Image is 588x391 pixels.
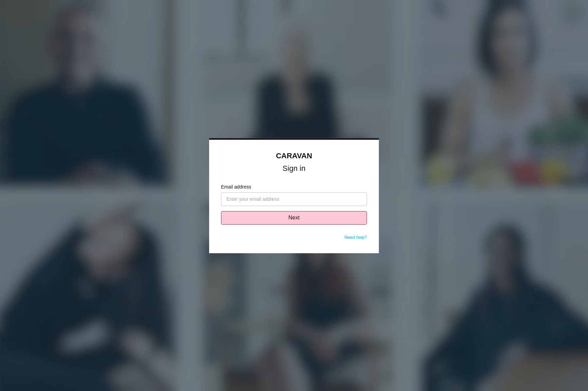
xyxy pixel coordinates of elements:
[221,165,367,172] h1: Sign in
[221,183,367,191] label: Email address
[276,152,312,160] a: CARAVAN
[345,235,367,240] a: Need help?
[221,211,367,225] button: Next
[221,192,367,206] input: Enter your email address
